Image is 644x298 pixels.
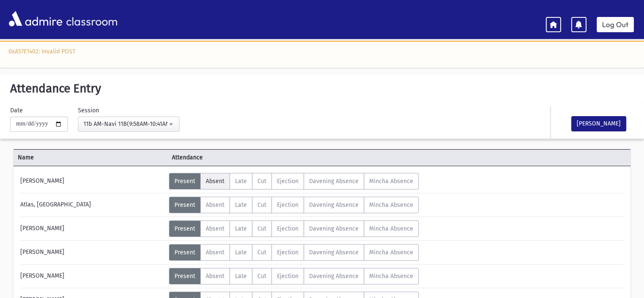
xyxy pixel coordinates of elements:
[369,273,413,280] span: Mincha Absence
[309,249,359,256] span: Davening Absence
[174,201,195,209] span: Present
[206,201,224,209] span: Absent
[206,225,224,232] span: Absent
[64,8,118,30] span: classroom
[277,249,299,256] span: Ejection
[7,9,64,28] img: AdmirePro
[369,225,413,232] span: Mincha Absence
[309,201,359,209] span: Davening Absence
[235,225,247,232] span: Late
[369,249,413,256] span: Mincha Absence
[309,178,359,185] span: Davening Absence
[277,178,299,185] span: Ejection
[78,106,99,115] label: Session
[169,197,419,213] div: AttTypes
[174,178,195,185] span: Present
[369,201,413,209] span: Mincha Absence
[174,225,195,232] span: Present
[7,81,637,96] h5: Attendance Entry
[257,273,266,280] span: Cut
[174,249,195,256] span: Present
[369,178,413,185] span: Mincha Absence
[83,120,167,128] div: 11b AM-Navi 11B(9:58AM-10:41AM)
[14,153,168,162] span: Name
[16,268,169,284] div: [PERSON_NAME]
[309,225,359,232] span: Davening Absence
[78,117,180,132] button: 11b AM-Navi 11B(9:58AM-10:41AM)
[597,17,634,32] a: Log Out
[257,201,266,209] span: Cut
[206,178,224,185] span: Absent
[174,273,195,280] span: Present
[169,220,419,237] div: AttTypes
[277,225,299,232] span: Ejection
[257,225,266,232] span: Cut
[206,273,224,280] span: Absent
[16,220,169,237] div: [PERSON_NAME]
[169,244,419,261] div: AttTypes
[16,173,169,189] div: [PERSON_NAME]
[235,273,247,280] span: Late
[168,153,322,162] span: Attendance
[277,201,299,209] span: Ejection
[169,268,419,284] div: AttTypes
[10,106,23,115] label: Date
[16,244,169,261] div: [PERSON_NAME]
[571,116,626,131] button: [PERSON_NAME]
[235,178,247,185] span: Late
[206,249,224,256] span: Absent
[169,173,419,189] div: AttTypes
[235,201,247,209] span: Late
[235,249,247,256] span: Late
[257,249,266,256] span: Cut
[16,197,169,213] div: Atlas, [GEOGRAPHIC_DATA]
[257,178,266,185] span: Cut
